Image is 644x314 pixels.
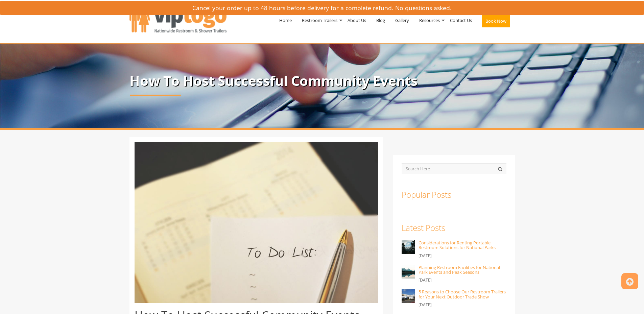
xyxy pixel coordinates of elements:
[402,289,415,303] img: 5 Reasons to Choose Our Restroom Trailers for Your Next Outdoor Trade Show - VIPTOGO
[414,3,445,38] a: Resources
[419,276,506,284] p: [DATE]
[419,240,496,250] a: Considerations for Renting Portable Restroom Solutions for National Parks
[135,142,378,303] img: To Do List
[402,190,506,199] h3: Popular Posts
[274,3,297,38] a: Home
[419,252,506,260] p: [DATE]
[402,223,506,232] h3: Latest Posts
[419,264,500,275] a: Planning Restroom Facilities for National Park Events and Peak Seasons
[402,240,415,254] img: Considerations for Renting Portable Restroom Solutions for National Parks - VIPTOGO
[129,73,515,88] p: How To Host Successful Community Events
[419,289,506,299] a: 5 Reasons to Choose Our Restroom Trailers for Your Next Outdoor Trade Show
[297,3,342,38] a: Restroom Trailers
[371,3,390,38] a: Blog
[402,265,415,279] img: Planning Restroom Facilities for National Park Events and Peak Seasons - VIPTOGO
[402,163,506,174] input: Search Here
[390,3,414,38] a: Gallery
[445,3,477,38] a: Contact Us
[482,15,510,27] button: Book Now
[342,3,371,38] a: About Us
[477,3,515,42] a: Book Now
[129,5,226,32] img: VIPTOGO
[419,301,506,309] p: [DATE]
